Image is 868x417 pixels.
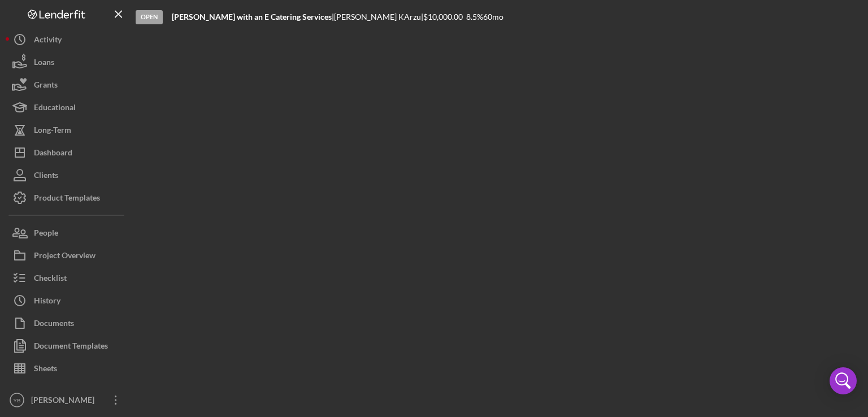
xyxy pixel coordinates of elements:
[34,221,58,247] div: People
[6,28,130,51] button: Activity
[6,73,130,96] button: Grants
[6,119,130,141] button: Long-Term
[34,96,76,121] div: Educational
[34,164,58,189] div: Clients
[34,357,57,383] div: Sheets
[483,12,504,21] div: 60 mo
[172,12,332,21] b: [PERSON_NAME] with an E Catering Services
[34,186,100,212] div: Product Templates
[6,267,130,289] button: Checklist
[136,10,163,24] div: Open
[6,96,130,119] button: Educational
[6,312,130,335] button: Documents
[34,267,67,292] div: Checklist
[34,119,71,144] div: Long-Term
[34,141,72,167] div: Dashboard
[6,51,130,73] button: Loans
[34,51,54,76] div: Loans
[34,312,74,337] div: Documents
[6,221,130,244] button: People
[34,289,60,315] div: History
[28,389,102,414] div: [PERSON_NAME]
[34,335,108,360] div: Document Templates
[14,397,21,403] text: YB
[830,367,857,394] div: Open Intercom Messenger
[6,244,130,267] button: Project Overview
[34,244,96,270] div: Project Overview
[34,28,62,54] div: Activity
[34,73,58,99] div: Grants
[6,289,130,312] button: History
[334,12,423,21] div: [PERSON_NAME] KArzu |
[6,164,130,186] button: Clients
[6,357,130,380] button: Sheets
[6,335,130,357] button: Document Templates
[423,12,466,21] div: $10,000.00
[6,141,130,164] button: Dashboard
[6,186,130,209] button: Product Templates
[466,12,483,21] div: 8.5 %
[172,12,334,21] div: |
[6,389,130,411] button: YB[PERSON_NAME]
